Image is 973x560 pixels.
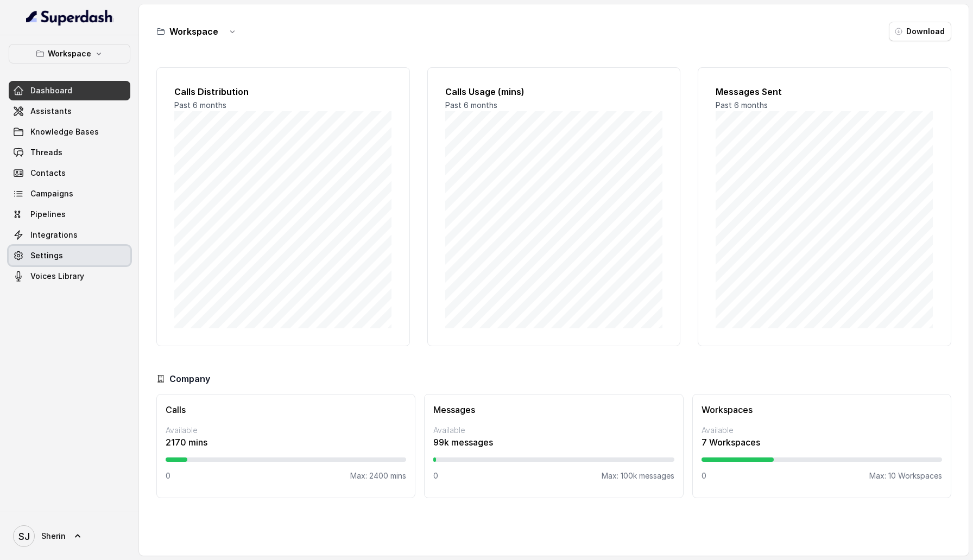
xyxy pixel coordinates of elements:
a: Pipelines [9,205,130,224]
a: Voices Library [9,266,130,286]
a: Threads [9,143,130,162]
h3: Calls [166,403,406,416]
h3: Workspace [169,25,218,38]
h2: Calls Distribution [174,85,392,98]
p: Workspace [48,47,91,60]
span: Pipelines [30,209,66,220]
img: light.svg [26,9,113,26]
span: Settings [30,250,63,261]
span: Voices Library [30,271,84,282]
p: Max: 100k messages [602,470,674,481]
h3: Company [169,372,210,385]
a: Knowledge Bases [9,122,130,142]
a: Dashboard [9,81,130,100]
a: Assistants [9,101,130,121]
button: Download [889,22,951,41]
p: 2170 mins [166,436,406,449]
span: Sherin [41,531,66,542]
a: Campaigns [9,184,130,203]
span: Assistants [30,106,72,117]
span: Contacts [30,168,66,179]
p: 7 Workspaces [702,436,942,449]
h3: Messages [433,403,674,416]
span: Integrations [30,230,78,240]
h3: Workspaces [702,403,942,416]
p: Max: 2400 mins [350,470,406,481]
h2: Messages Sent [716,85,933,98]
span: Dashboard [30,85,72,96]
button: Workspace [9,44,130,63]
span: Threads [30,147,62,158]
a: Sherin [9,521,130,551]
span: Past 6 months [445,100,497,110]
h2: Calls Usage (mins) [445,85,663,98]
p: 0 [702,470,706,481]
span: Knowledge Bases [30,126,99,137]
text: SJ [18,531,30,542]
p: Available [702,425,942,436]
a: Contacts [9,163,130,183]
p: Available [433,425,674,436]
span: Past 6 months [174,100,226,110]
p: Max: 10 Workspaces [869,470,942,481]
a: Integrations [9,225,130,245]
a: Settings [9,246,130,265]
p: 99k messages [433,436,674,449]
span: Past 6 months [716,100,768,110]
p: 0 [166,470,170,481]
span: Campaigns [30,188,73,199]
p: 0 [433,470,438,481]
p: Available [166,425,406,436]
